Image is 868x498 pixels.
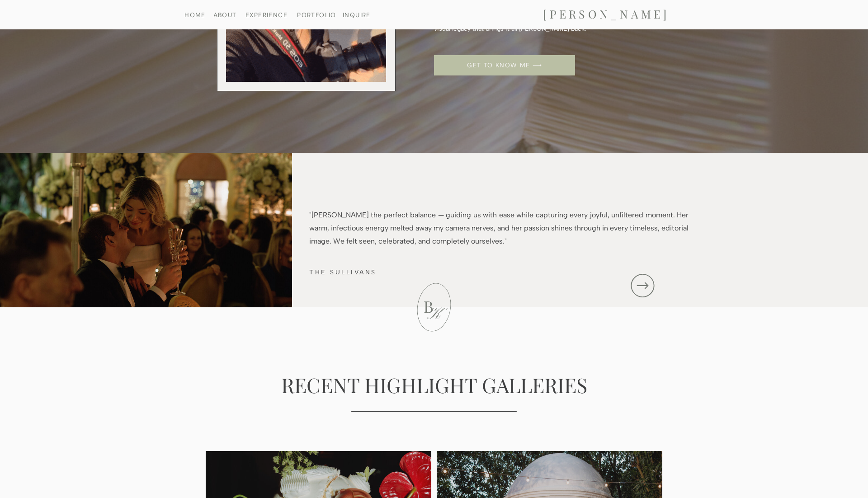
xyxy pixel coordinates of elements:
a: GET TO KNOW ME ⟶ [457,62,552,69]
h1: K [427,306,444,325]
a: HOME [172,12,218,18]
a: PORTFOLIO [293,12,340,18]
a: [PERSON_NAME] [515,7,697,22]
h2: B [420,297,437,312]
a: INQUIRE [340,12,373,18]
h3: THE SULLIVANS [309,267,454,277]
h2: RECENT HIGHLIGHT GALLERIES [276,372,592,399]
h2: "[PERSON_NAME] the perfect balance — guiding us with ease while capturing every joyful, unfiltere... [309,209,689,251]
a: ABOUT [202,12,248,18]
a: EXPERIENCE [243,12,290,18]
